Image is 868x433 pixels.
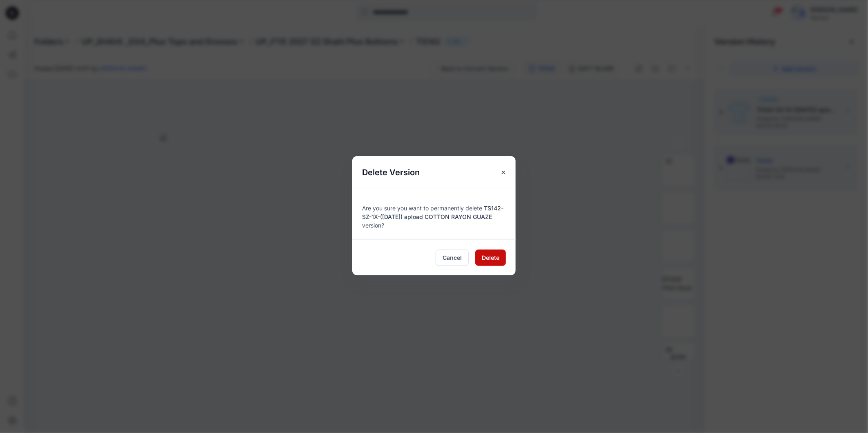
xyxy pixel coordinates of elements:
[475,250,506,266] button: Delete
[496,165,511,180] button: Close
[362,199,506,230] div: Are you sure you want to permanently delete version?
[482,253,499,262] span: Delete
[436,250,469,266] button: Cancel
[352,156,430,189] h5: Delete Version
[443,253,462,262] span: Cancel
